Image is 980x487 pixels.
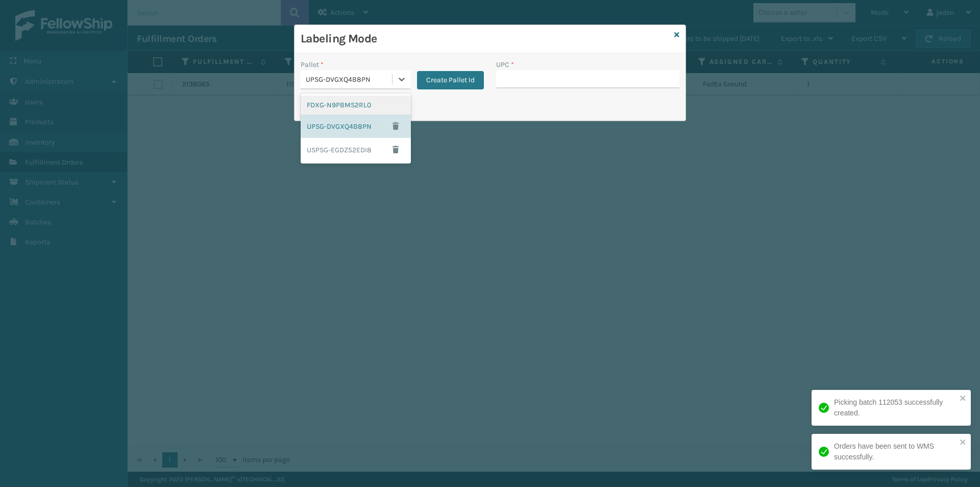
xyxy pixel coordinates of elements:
button: close [960,438,967,448]
label: Pallet [301,59,324,70]
div: USPSG-EGDZ52EDI8 [301,138,411,161]
div: Orders have been sent to WMS successfully. [834,441,957,462]
div: FDXG-N9PBMS2RL0 [301,96,411,114]
button: close [960,394,967,404]
label: UPC [496,59,514,70]
div: UPSG-DVGXQ4B8PN [306,74,393,85]
div: UPSG-DVGXQ4B8PN [301,114,411,138]
div: Picking batch 112053 successfully created. [834,397,957,419]
button: Create Pallet Id [417,71,484,89]
h3: Labeling Mode [301,31,670,47]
